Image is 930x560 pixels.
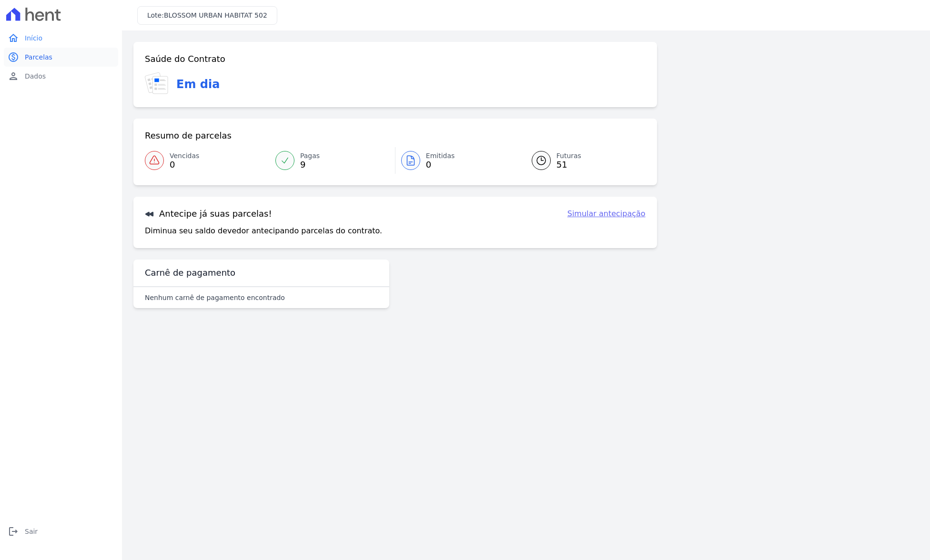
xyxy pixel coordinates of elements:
[4,48,118,67] a: paidParcelas
[395,147,520,174] a: Emitidas 0
[145,267,235,279] h3: Carnê de pagamento
[8,32,19,44] i: home
[556,161,581,169] span: 51
[25,527,38,536] span: Sair
[4,67,118,86] a: personDados
[426,161,455,169] span: 0
[145,293,285,302] p: Nenhum carnê de pagamento encontrado
[25,33,42,43] span: Início
[8,526,19,537] i: logout
[145,147,270,174] a: Vencidas 0
[8,51,19,63] i: paid
[4,29,118,48] a: homeInício
[147,10,267,20] h3: Lote:
[145,53,225,65] h3: Saúde do Contrato
[556,151,581,161] span: Futuras
[145,130,232,141] h3: Resumo de parcelas
[270,147,395,174] a: Pagas 9
[170,151,199,161] span: Vencidas
[300,161,320,169] span: 9
[170,161,199,169] span: 0
[4,522,118,541] a: logoutSair
[300,151,320,161] span: Pagas
[520,147,646,174] a: Futuras 51
[25,71,46,81] span: Dados
[567,208,646,220] a: Simular antecipação
[176,76,220,93] h3: Em dia
[145,225,382,237] p: Diminua seu saldo devedor antecipando parcelas do contrato.
[426,151,455,161] span: Emitidas
[8,70,19,82] i: person
[164,11,267,19] span: BLOSSOM URBAN HABITAT 502
[145,208,272,220] h3: Antecipe já suas parcelas!
[25,52,52,62] span: Parcelas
